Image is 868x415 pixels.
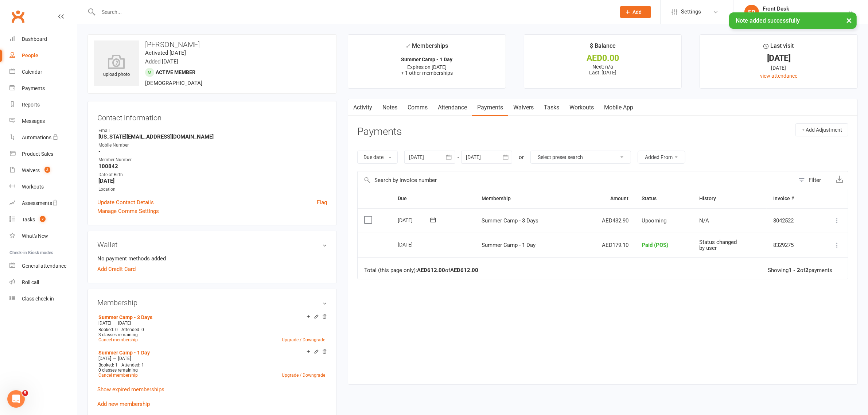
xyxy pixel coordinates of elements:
span: N/A [700,217,709,224]
a: Roll call [9,274,77,291]
span: Summer Camp - 3 Days [482,217,538,224]
h3: Contact information [97,111,327,122]
a: Payments [472,99,508,116]
div: Showing of payments [768,267,832,274]
span: [DATE] [98,321,111,326]
span: [DEMOGRAPHIC_DATA] [145,80,202,86]
strong: 1 - 2 [789,267,800,274]
time: Added [DATE] [145,58,178,65]
a: Upgrade / Downgrade [282,337,325,342]
th: Due [391,189,475,208]
span: Summer Camp - 1 Day [482,242,536,248]
div: Payments [22,85,45,91]
a: People [9,47,77,64]
button: Filter [795,171,831,189]
div: AED0.00 [531,54,675,62]
span: 0 classes remaining [98,368,138,373]
span: 5 [22,390,28,396]
div: Calendar [22,69,42,75]
div: [DATE] [707,64,851,72]
a: Workouts [564,99,599,116]
a: Comms [402,99,433,116]
a: Summer Camp - 3 Days [98,314,152,320]
div: $ Balance [590,41,616,54]
div: Date of Birth [98,171,327,178]
a: Add new membership [97,401,150,407]
a: Cancel membership [98,373,138,378]
span: Booked: 1 [98,362,118,368]
div: upload photo [94,54,139,78]
a: Manage Comms Settings [97,207,159,216]
td: AED179.10 [577,233,635,257]
a: Clubworx [9,7,27,26]
a: Calendar [9,64,77,80]
div: or [519,153,524,162]
button: Added From [638,151,685,164]
div: People [22,53,38,58]
a: Dashboard [9,31,77,47]
span: [DATE] [118,356,131,361]
div: Workouts [22,184,44,190]
span: 3 [44,167,50,173]
span: Expires on [DATE] [407,64,447,70]
a: Attendance [433,99,472,116]
a: Automations [9,129,77,146]
div: Note added successfully [729,12,857,29]
strong: AED612.00 [417,267,445,274]
a: General attendance kiosk mode [9,258,77,274]
a: Add Credit Card [97,265,136,274]
h3: Membership [97,299,327,307]
button: + Add Adjustment [795,123,848,136]
a: Show expired memberships [97,386,164,393]
button: × [842,12,856,28]
div: — [97,320,327,326]
div: Dashboard [22,36,47,42]
strong: [DATE] [98,178,327,184]
span: Active member [156,69,195,75]
a: Cancel membership [98,337,138,342]
div: Waivers [22,167,40,173]
a: Flag [317,198,327,207]
span: Attended: 0 [121,327,144,332]
span: Paid (POS) [642,242,668,248]
div: Memberships [406,41,448,55]
th: Amount [577,189,635,208]
div: Front Desk [763,5,848,12]
th: Membership [475,189,577,208]
div: Roll call [22,279,39,285]
span: Add [633,9,642,15]
div: Reports [22,102,40,108]
div: Location [98,186,327,193]
span: Status changed by user [700,239,737,252]
span: Attended: 1 [121,362,144,368]
input: Search... [96,7,611,17]
div: [DATE] [398,214,431,226]
a: What's New [9,228,77,244]
input: Search by invoice number [358,171,795,189]
th: History [693,189,767,208]
a: Notes [377,99,402,116]
a: Update Contact Details [97,198,154,207]
a: Workouts [9,179,77,195]
span: 2 [40,216,46,222]
div: Class check-in [22,296,54,302]
p: Next: n/a Last: [DATE] [531,64,675,75]
div: Product Sales [22,151,53,157]
div: Kids Unlimited - [GEOGRAPHIC_DATA] [763,12,848,19]
div: [DATE] [398,239,431,250]
a: Tasks 2 [9,212,77,228]
th: Status [635,189,693,208]
div: Total (this page only): of [364,267,478,274]
div: [DATE] [707,54,851,62]
strong: 2 [805,267,809,274]
button: Add [620,6,651,18]
th: Invoice # [767,189,816,208]
div: Assessments [22,200,58,206]
div: Filter [809,176,821,185]
a: Class kiosk mode [9,291,77,307]
strong: [US_STATE][EMAIL_ADDRESS][DOMAIN_NAME] [98,133,327,140]
div: What's New [22,233,48,239]
button: Due date [357,151,398,164]
h3: Payments [357,126,402,137]
span: Settings [681,4,701,20]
